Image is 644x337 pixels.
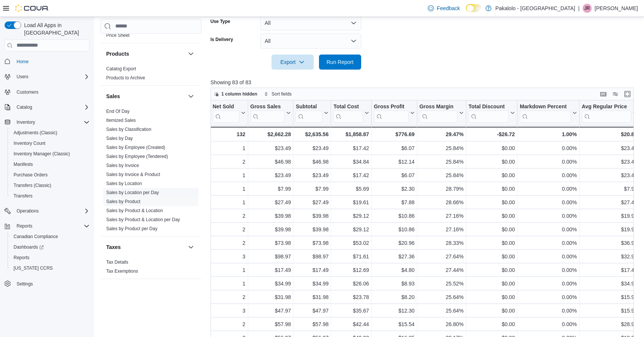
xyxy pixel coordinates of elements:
[333,103,369,122] button: Total Cost
[296,103,322,122] div: Subtotal
[212,293,245,302] div: 2
[14,72,90,81] span: Users
[272,55,314,70] button: Export
[106,199,140,205] span: Sales by Product
[17,119,35,125] span: Inventory
[106,199,140,204] a: Sales by Product
[276,55,309,70] span: Export
[520,225,577,234] div: 0.00%
[14,87,90,97] span: Customers
[106,172,160,177] a: Sales by Invoice & Product
[212,184,245,193] div: 1
[11,139,90,148] span: Inventory Count
[296,238,328,247] div: $73.98
[466,12,466,12] span: Dark Mode
[296,252,328,261] div: $98.97
[2,71,93,82] button: Users
[106,50,129,58] h3: Products
[250,103,291,122] button: Gross Sales
[106,243,121,251] h3: Taxes
[14,279,90,288] span: Settings
[106,208,163,214] span: Sales by Product & Location
[437,5,460,12] span: Feedback
[212,171,245,180] div: 1
[250,225,291,234] div: $39.98
[8,191,93,201] button: Transfers
[14,151,70,157] span: Inventory Manager (Classic)
[469,157,515,166] div: $0.00
[420,103,458,110] div: Gross Margin
[250,103,285,110] div: Gross Sales
[11,128,90,137] span: Adjustments (Classic)
[106,268,138,274] span: Tax Exemptions
[420,252,464,261] div: 27.64%
[8,242,93,252] a: Dashboards
[8,180,93,191] button: Transfers (Classic)
[106,190,159,196] span: Sales by Location per Day
[211,36,233,43] label: Is Delivery
[11,243,47,252] a: Dashboards
[469,144,515,153] div: $0.00
[17,281,33,287] span: Settings
[11,181,90,190] span: Transfers (Classic)
[106,135,133,141] span: Sales by Day
[469,171,515,180] div: $0.00
[212,225,245,234] div: 2
[374,171,415,180] div: $6.07
[14,193,32,199] span: Transfers
[212,198,245,207] div: 1
[100,107,201,236] div: Sales
[319,55,361,70] button: Run Report
[469,266,515,275] div: $0.00
[14,88,41,97] a: Customers
[11,149,90,158] span: Inventory Manager (Classic)
[420,171,464,180] div: 25.84%
[106,118,136,123] a: Itemized Sales
[212,103,239,122] div: Net Sold
[212,103,239,110] div: Net Sold
[374,144,415,153] div: $6.07
[106,163,139,168] a: Sales by Invoice
[420,293,464,302] div: 25.64%
[106,32,130,38] span: Price Sheet
[106,108,130,114] span: End Of Day
[250,157,291,166] div: $46.98
[374,198,415,207] div: $7.88
[212,144,245,153] div: 1
[11,160,90,169] span: Manifests
[581,130,637,139] div: $20.83
[520,279,577,288] div: 0.00%
[14,72,31,81] button: Users
[250,103,285,122] div: Gross Sales
[520,266,577,275] div: 0.00%
[106,226,157,232] span: Sales by Product per Day
[425,1,463,16] a: Feedback
[333,238,369,247] div: $53.02
[520,293,577,302] div: 0.00%
[581,144,637,153] div: $23.49
[611,90,620,99] button: Display options
[212,157,245,166] div: 2
[581,184,637,193] div: $7.99
[296,103,328,122] button: Subtotal
[261,90,295,99] button: Sort fields
[469,279,515,288] div: $0.00
[17,89,38,95] span: Customers
[250,130,291,139] div: $2,662.28
[2,278,93,289] button: Settings
[296,157,328,166] div: $46.98
[296,266,328,275] div: $17.49
[212,103,245,122] button: Net Sold
[106,181,142,187] span: Sales by Location
[420,130,464,139] div: 29.47%
[296,171,328,180] div: $23.49
[250,279,291,288] div: $34.99
[374,157,415,166] div: $12.14
[8,170,93,180] button: Purchase Orders
[212,306,245,315] div: 3
[296,198,328,207] div: $27.49
[333,225,369,234] div: $29.12
[100,64,201,85] div: Products
[14,206,42,216] button: Operations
